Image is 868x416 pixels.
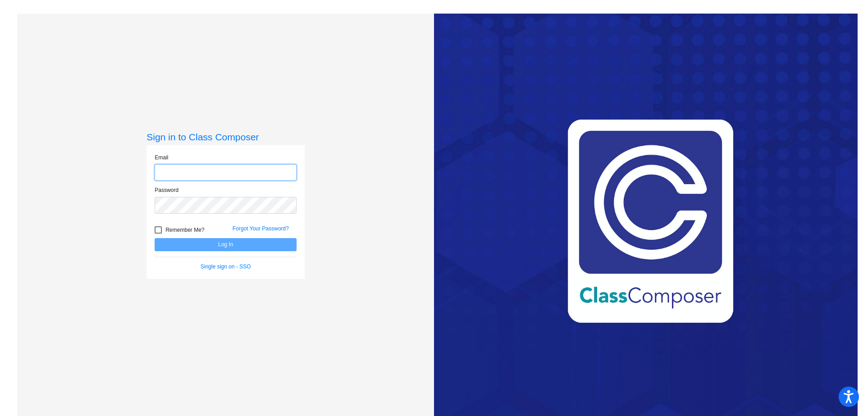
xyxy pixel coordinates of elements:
span: Remember Me? [165,225,204,235]
label: Password [155,186,179,194]
label: Email [155,153,168,162]
h3: Sign in to Class Composer [146,131,305,143]
a: Forgot Your Password? [232,225,289,232]
button: Log In [155,238,297,251]
a: Single sign on - SSO [201,263,251,270]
